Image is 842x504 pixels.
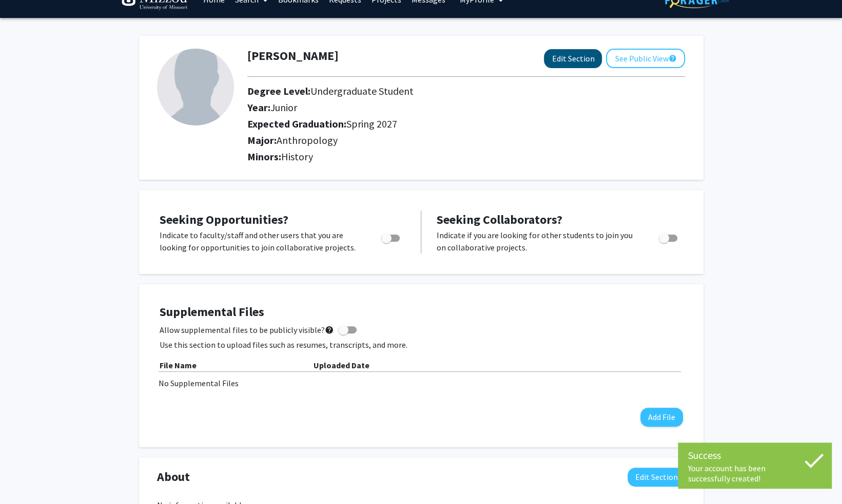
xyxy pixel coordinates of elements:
div: Your account has been successfully created! [688,463,821,484]
button: See Public View [606,49,685,68]
div: Success [688,448,821,463]
h2: Year: [247,101,644,114]
span: Junior [270,101,297,114]
h2: Expected Graduation: [247,118,644,130]
h2: Degree Level: [247,85,644,97]
span: Seeking Opportunities? [160,212,288,227]
span: About [157,468,190,486]
mat-icon: help [325,324,334,336]
b: File Name [160,360,197,370]
button: Edit About [628,468,686,487]
div: No Supplemental Files [159,377,684,389]
button: Edit Section [544,49,602,68]
img: Profile Picture [157,49,234,125]
button: Add File [640,408,683,427]
p: Indicate if you are looking for other students to join you on collaborative projects. [437,229,639,254]
h2: Minors: [247,151,685,163]
h4: Supplemental Files [160,305,683,320]
p: Indicate to faculty/staff and other users that you are looking for opportunities to join collabor... [160,229,362,254]
span: Anthropology [277,134,338,146]
iframe: Chat [8,458,44,496]
div: Toggle [377,229,405,244]
span: History [281,150,313,163]
h1: [PERSON_NAME] [247,49,339,64]
p: Use this section to upload files such as resumes, transcripts, and more. [160,339,683,351]
div: Toggle [655,229,683,244]
span: Spring 2027 [346,117,397,130]
span: Undergraduate Student [310,85,414,97]
span: Allow supplemental files to be publicly visible? [160,324,334,336]
span: Seeking Collaborators? [437,212,562,227]
mat-icon: help [668,52,676,65]
b: Uploaded Date [314,360,369,370]
h2: Major: [247,134,685,146]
